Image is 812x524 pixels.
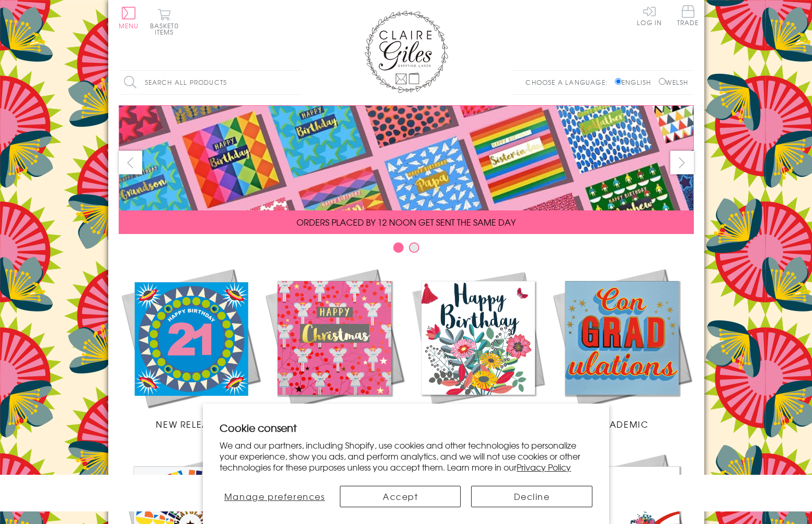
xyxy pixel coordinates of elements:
[637,5,662,26] a: Log In
[550,266,694,430] a: Academic
[155,21,179,37] span: 0 items
[262,266,406,430] a: Christmas
[156,418,224,430] span: New Releases
[119,71,302,94] input: Search all products
[615,78,622,85] input: English
[296,216,516,228] span: ORDERS PLACED BY 12 NOON GET SENT THE SAME DAY
[291,71,302,94] input: Search
[119,151,142,174] button: prev
[224,490,325,503] span: Manage preferences
[220,420,592,435] h2: Cookie consent
[409,242,419,253] button: Carousel Page 2
[525,77,613,87] p: Choose a language:
[119,266,262,430] a: New Releases
[471,486,592,507] button: Decline
[406,266,550,430] a: Birthdays
[340,486,461,507] button: Accept
[119,7,139,29] button: Menu
[119,242,694,258] div: Carousel Pagination
[677,5,699,26] span: Trade
[393,242,404,253] button: Carousel Page 1 (Current Slide)
[150,8,179,35] button: Basket0 items
[677,5,699,28] a: Trade
[595,418,649,430] span: Academic
[119,21,139,30] span: Menu
[659,78,666,85] input: Welsh
[615,77,656,87] label: English
[364,10,448,93] img: Claire Giles Greetings Cards
[220,440,592,472] p: We and our partners, including Shopify, use cookies and other technologies to personalize your ex...
[517,461,571,473] a: Privacy Policy
[670,151,694,174] button: next
[659,77,689,87] label: Welsh
[220,486,329,507] button: Manage preferences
